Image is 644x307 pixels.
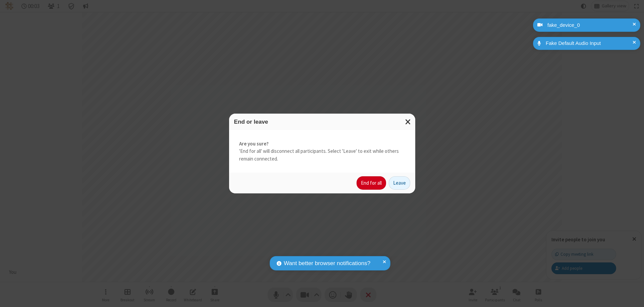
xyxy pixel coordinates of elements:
[389,176,410,190] button: Leave
[239,140,405,148] strong: Are you sure?
[234,119,410,125] h3: End or leave
[543,40,635,47] div: Fake Default Audio Input
[357,176,386,190] button: End for all
[284,259,370,268] span: Want better browser notifications?
[401,114,415,130] button: Close modal
[545,21,635,29] div: fake_device_0
[229,130,415,173] div: 'End for all' will disconnect all participants. Select 'Leave' to exit while others remain connec...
